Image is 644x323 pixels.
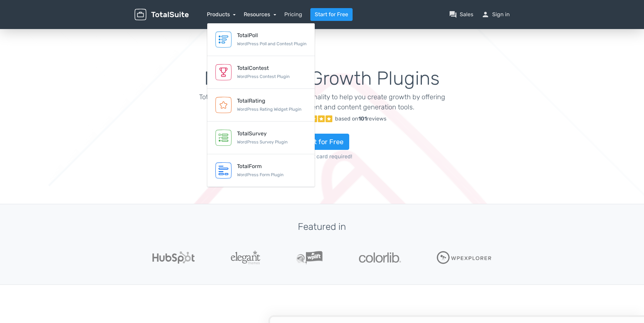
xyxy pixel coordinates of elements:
a: Start for Free [295,134,349,150]
small: WordPress Form Plugin [237,172,284,177]
p: TotalSuite extends WordPress functionality to help you create growth by offering a wide range of ... [199,92,445,112]
small: WordPress Survey Plugin [237,139,288,144]
div: TotalRating [237,97,302,105]
div: TotalPoll [237,31,307,39]
img: Colorlib [359,252,401,263]
a: TotalForm WordPress Form Plugin [207,154,315,187]
span: No credit card required! [199,153,445,161]
a: TotalContest WordPress Contest Plugin [207,56,315,89]
h1: Marketing & Growth Plugins [199,68,445,89]
h3: Featured in [135,222,510,232]
img: Hubspot [152,251,195,264]
span: question_answer [449,10,457,19]
div: TotalForm [237,162,284,170]
img: TotalSurvey [215,130,232,146]
img: ElegantThemes [231,251,260,264]
img: TotalContest [215,64,232,80]
div: based on reviews [335,115,386,123]
a: Products [207,11,236,18]
span: person [481,10,490,19]
small: WordPress Rating Widget Plugin [237,107,302,112]
a: Start for Free [310,8,353,21]
div: TotalContest [237,64,290,72]
small: WordPress Poll and Contest Plugin [237,41,307,46]
img: TotalSuite for WordPress [135,9,189,21]
div: TotalSurvey [237,130,288,138]
a: personSign in [481,10,510,19]
a: TotalSurvey WordPress Survey Plugin [207,122,315,154]
img: TotalPoll [215,31,232,48]
a: Pricing [284,10,302,19]
img: WPLift [296,251,323,264]
a: Excellent 5/5 based on101reviews [199,112,445,126]
a: TotalPoll WordPress Poll and Contest Plugin [207,23,315,56]
a: Resources [244,11,276,18]
img: TotalForm [215,162,232,179]
a: TotalRating WordPress Rating Widget Plugin [207,89,315,122]
a: question_answerSales [449,10,473,19]
img: TotalRating [215,97,232,113]
small: WordPress Contest Plugin [237,74,290,79]
strong: 101 [358,115,367,122]
img: WPExplorer [437,251,492,264]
